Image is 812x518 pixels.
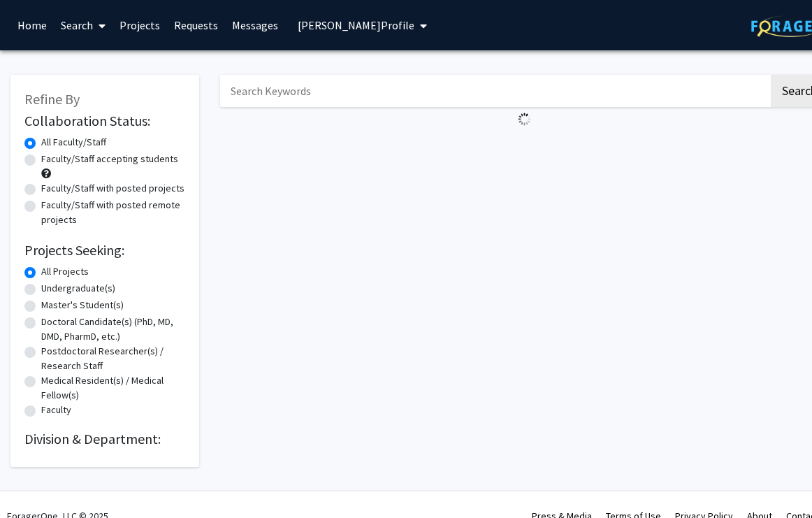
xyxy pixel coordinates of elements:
[24,242,185,259] h2: Projects Seeking:
[41,281,115,296] label: Undergraduate(s)
[54,1,113,50] a: Search
[41,152,178,166] label: Faculty/Staff accepting students
[10,1,54,50] a: Home
[41,315,185,344] label: Doctoral Candidate(s) (PhD, MD, DMD, PharmD, etc.)
[41,373,185,403] label: Medical Resident(s) / Medical Fellow(s)
[41,264,89,279] label: All Projects
[41,198,185,227] label: Faculty/Staff with posted remote projects
[24,113,185,129] h2: Collaboration Status:
[41,344,185,373] label: Postdoctoral Researcher(s) / Research Staff
[220,75,769,107] input: Search Keywords
[41,135,106,150] label: All Faculty/Staff
[113,1,167,50] a: Projects
[167,1,225,50] a: Requests
[512,107,537,131] img: Loading
[24,431,185,447] h2: Division & Department:
[24,90,80,108] span: Refine By
[225,1,285,50] a: Messages
[41,298,124,312] label: Master's Student(s)
[298,18,414,32] span: [PERSON_NAME] Profile
[41,403,71,417] label: Faculty
[41,181,184,196] label: Faculty/Staff with posted projects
